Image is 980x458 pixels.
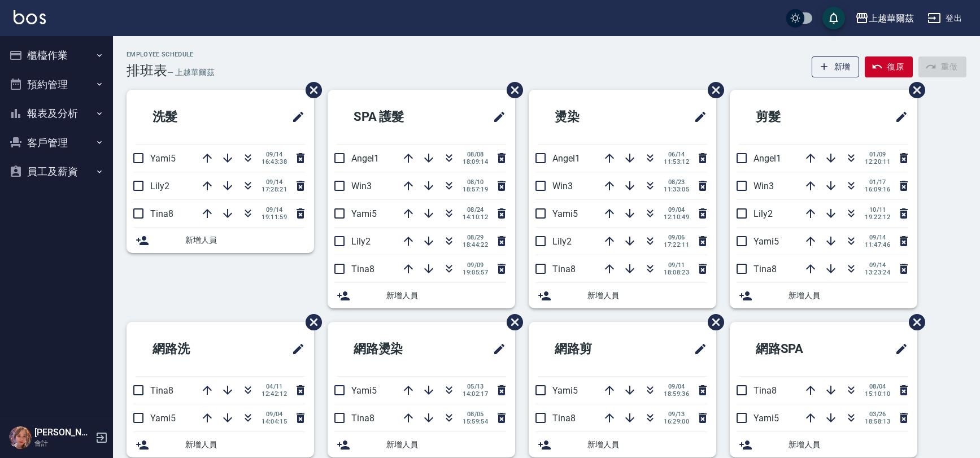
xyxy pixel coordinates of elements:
span: 刪除班表 [297,73,324,107]
span: 新增人員 [185,234,305,246]
span: 修改班表的標題 [888,335,908,363]
span: 修改班表的標題 [285,103,305,130]
button: save [822,7,845,29]
span: 19:22:12 [865,213,890,221]
h5: [PERSON_NAME] [34,427,92,438]
span: Yami5 [150,153,176,164]
div: 上越華爾茲 [869,11,914,25]
span: 09/14 [865,261,890,269]
div: 新增人員 [127,228,314,253]
span: 刪除班表 [699,73,726,107]
span: Yami5 [552,385,578,396]
span: Yami5 [351,385,377,396]
img: Logo [14,10,46,24]
span: 11:33:05 [664,186,689,193]
span: Tina8 [150,208,173,219]
button: 報表及分析 [5,99,108,128]
span: 新增人員 [386,290,506,302]
span: 15:10:10 [865,390,890,398]
span: Tina8 [753,264,777,274]
span: 15:59:54 [463,418,488,425]
button: 客戶管理 [5,128,108,158]
h2: 網路燙染 [337,329,453,369]
span: Yami5 [552,208,578,219]
span: 修改班表的標題 [687,103,707,130]
span: Angel1 [753,153,781,164]
span: 18:08:23 [664,269,689,276]
span: 新增人員 [789,290,908,302]
div: 新增人員 [328,283,515,308]
span: 09/11 [664,261,689,269]
span: 09/04 [664,206,689,213]
h2: Employee Schedule [127,51,214,58]
span: 刪除班表 [699,306,726,339]
span: 04/11 [262,383,287,390]
span: 09/14 [262,206,287,213]
span: 18:57:19 [463,186,488,193]
span: 17:22:11 [664,241,689,248]
span: 19:11:59 [262,213,287,221]
span: 09/04 [262,411,287,418]
button: 復原 [865,56,913,77]
span: 03/26 [865,411,890,418]
button: 預約管理 [5,70,108,99]
span: 刪除班表 [900,73,927,107]
span: 修改班表的標題 [285,335,305,363]
span: 11:47:46 [865,241,890,248]
span: 08/23 [664,178,689,186]
span: 刪除班表 [498,306,525,339]
span: 16:09:16 [865,186,890,193]
span: Angel1 [552,153,580,164]
span: 08/08 [463,151,488,158]
span: Lily2 [753,208,773,219]
span: 18:44:22 [463,241,488,248]
span: 14:10:12 [463,213,488,221]
span: 11:53:12 [664,158,689,165]
span: 修改班表的標題 [888,103,908,130]
h2: 網路洗 [136,329,246,369]
span: 16:43:38 [262,158,287,165]
span: 05/13 [463,383,488,390]
h2: 洗髮 [136,97,239,137]
span: Yami5 [753,413,779,424]
span: 09/13 [664,411,689,418]
button: 登出 [923,8,966,29]
span: 09/06 [664,234,689,241]
span: 新增人員 [789,439,908,451]
span: Yami5 [753,236,779,247]
button: 櫃檯作業 [5,41,108,70]
span: 08/05 [463,411,488,418]
h2: 燙染 [538,97,642,137]
span: 01/09 [865,151,890,158]
span: 12:42:12 [262,390,287,398]
span: 12:10:49 [664,213,689,221]
span: Lily2 [351,236,371,247]
span: 修改班表的標題 [486,103,506,130]
button: 新增 [812,56,860,77]
span: 18:58:13 [865,418,890,425]
span: Tina8 [552,413,576,424]
span: Tina8 [552,264,576,274]
span: 08/29 [463,234,488,241]
h6: — 上越華爾茲 [167,67,215,78]
button: 員工及薪資 [5,157,108,186]
span: 刪除班表 [900,306,927,339]
span: 09/14 [262,151,287,158]
span: Yami5 [150,413,176,424]
span: 14:04:15 [262,418,287,425]
span: Tina8 [150,385,173,396]
button: 上越華爾茲 [851,7,918,30]
span: 08/24 [463,206,488,213]
span: 16:29:00 [664,418,689,425]
span: Lily2 [552,236,572,247]
span: 09/14 [865,234,890,241]
span: 新增人員 [386,439,506,451]
div: 新增人員 [730,432,917,457]
span: Tina8 [351,264,374,274]
span: 13:23:24 [865,269,890,276]
span: 18:09:14 [463,158,488,165]
h2: 網路SPA [739,329,854,369]
span: 新增人員 [587,439,707,451]
div: 新增人員 [328,432,515,457]
h2: SPA 護髮 [337,97,453,137]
